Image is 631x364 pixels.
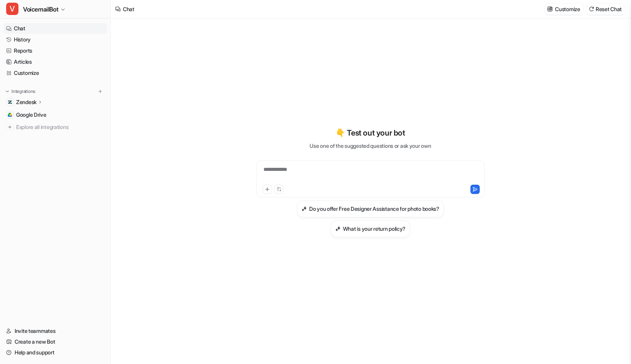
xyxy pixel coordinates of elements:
img: explore all integrations [6,123,14,131]
button: What is your return policy?What is your return policy? [331,220,410,237]
a: Articles [3,56,107,67]
img: Do you offer Free Designer Assistance for photo books? [301,206,307,212]
h3: Do you offer Free Designer Assistance for photo books? [309,205,439,213]
a: Create a new Bot [3,336,107,347]
a: Help and support [3,347,107,358]
button: Do you offer Free Designer Assistance for photo books?Do you offer Free Designer Assistance for p... [297,200,444,217]
p: Zendesk [16,98,36,106]
p: Use one of the suggested questions or ask your own [310,142,431,150]
img: customize [547,6,553,12]
p: 👇 Test out your bot [336,127,405,139]
p: Integrations [12,88,35,94]
img: menu_add.svg [98,89,103,94]
img: expand menu [5,89,10,94]
div: Chat [123,5,134,13]
span: Google Drive [16,111,46,119]
img: Zendesk [8,100,12,104]
img: What is your return policy? [335,226,341,232]
button: Reset Chat [586,3,625,15]
p: Customize [555,5,580,13]
a: Chat [3,23,107,34]
a: Google DriveGoogle Drive [3,109,107,120]
span: Explore all integrations [16,121,104,133]
a: History [3,34,107,45]
a: Reports [3,45,107,56]
button: Integrations [3,88,38,95]
a: Customize [3,68,107,78]
a: Explore all integrations [3,122,107,132]
span: V [6,3,18,15]
button: Customize [545,3,583,15]
img: reset [589,6,594,12]
span: VoicemailBot [23,4,58,15]
a: Invite teammates [3,326,107,336]
img: Google Drive [8,113,12,117]
h3: What is your return policy? [343,225,406,233]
